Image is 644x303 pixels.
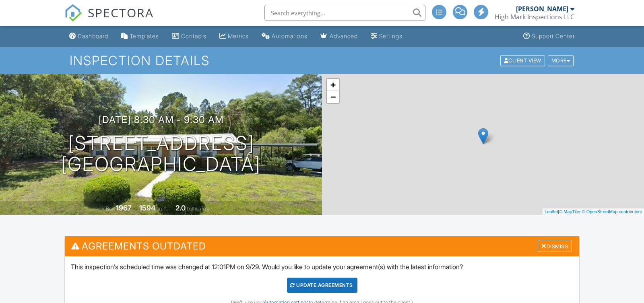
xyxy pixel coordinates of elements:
[175,204,186,212] div: 2.0
[287,278,357,293] div: Update Agreements
[520,29,578,44] a: Support Center
[532,33,575,39] div: Support Center
[545,209,558,214] a: Leaflet
[64,11,154,28] a: SPECTORA
[65,236,579,256] h3: Agreements Outdated
[559,209,581,214] a: © MapTiler
[327,91,339,103] a: Zoom out
[64,4,82,22] img: The Best Home Inspection Software - Spectora
[118,29,162,44] a: Templates
[330,33,358,39] div: Advanced
[327,79,339,91] a: Zoom in
[379,33,402,39] div: Settings
[500,57,547,63] a: Client View
[187,206,210,212] span: bathrooms
[272,33,308,39] div: Automations
[116,204,132,212] div: 1967
[130,33,159,39] div: Templates
[106,206,115,212] span: Built
[169,29,210,44] a: Contacts
[70,54,574,68] h1: Inspection Details
[495,13,574,21] div: High Mark Inspections LLC
[157,206,168,212] span: sq. ft.
[228,33,249,39] div: Metrics
[582,209,642,214] a: © OpenStreetMap contributors
[61,133,261,175] h1: [STREET_ADDRESS] [GEOGRAPHIC_DATA]
[258,29,311,44] a: Automations (Advanced)
[538,240,572,252] div: Dismiss
[66,29,111,44] a: Dashboard
[500,55,545,66] div: Client View
[88,4,154,21] span: SPECTORA
[317,29,361,44] a: Advanced
[216,29,252,44] a: Metrics
[367,29,406,44] a: Settings
[264,5,425,21] input: Search everything...
[543,208,644,215] div: |
[139,204,155,212] div: 1594
[181,33,206,39] div: Contacts
[516,5,568,13] div: [PERSON_NAME]
[548,55,574,66] div: More
[99,114,224,125] h3: [DATE] 8:30 am - 9:30 am
[78,33,108,39] div: Dashboard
